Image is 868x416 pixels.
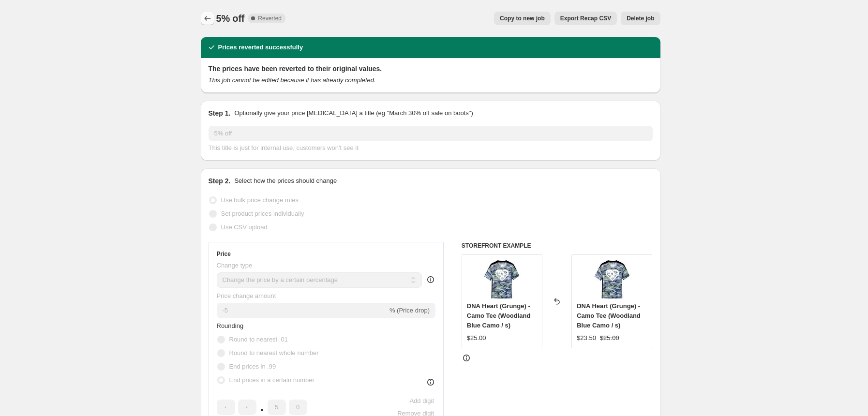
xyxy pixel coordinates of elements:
[289,400,307,415] input: ﹡
[229,336,288,343] span: Round to nearest .01
[217,262,253,269] span: Change type
[268,400,286,415] input: ﹡
[234,176,337,186] p: Select how the prices should change
[593,260,631,298] img: 5198322_6936_80x.jpg
[217,303,388,318] input: -15
[209,108,231,118] h2: Step 1.
[627,15,654,22] span: Delete job
[426,275,435,284] div: help
[209,64,653,74] h2: The prices have been reverted to their original values.
[209,76,376,84] i: This job cannot be edited because it has already completed.
[560,15,611,22] span: Export Recap CSV
[229,349,319,357] span: Round to nearest whole number
[494,12,551,25] button: Copy to new job
[209,126,653,141] input: 30% off holiday sale
[259,400,265,415] span: .
[482,260,521,298] img: 5198322_6936_80x.jpg
[500,15,545,22] span: Copy to new job
[217,250,231,258] h3: Price
[600,333,619,343] strike: $25.00
[258,15,282,22] span: Reverted
[554,12,617,25] button: Export Recap CSV
[234,108,473,118] p: Optionally give your price [MEDICAL_DATA] a title (eg "March 30% off sale on boots")
[217,400,235,415] input: ﹡
[389,307,430,314] span: % (Price drop)
[209,176,231,186] h2: Step 2.
[218,43,303,52] h2: Prices reverted successfully
[201,12,214,25] button: Price change jobs
[467,302,531,329] span: DNA Heart (Grunge) - Camo Tee (Woodland Blue Camo / s)
[216,13,245,24] span: 5% off
[238,400,256,415] input: ﹡
[577,333,596,343] div: $23.50
[229,363,276,370] span: End prices in .99
[621,12,660,25] button: Delete job
[462,242,653,250] h6: STOREFRONT EXAMPLE
[467,333,486,343] div: $25.00
[209,144,359,151] span: This title is just for internal use, customers won't see it
[217,322,244,329] span: Rounding
[577,302,641,329] span: DNA Heart (Grunge) - Camo Tee (Woodland Blue Camo / s)
[221,223,268,231] span: Use CSV upload
[221,196,299,204] span: Use bulk price change rules
[221,210,304,217] span: Set product prices individually
[229,376,314,384] span: End prices in a certain number
[217,292,276,299] span: Price change amount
